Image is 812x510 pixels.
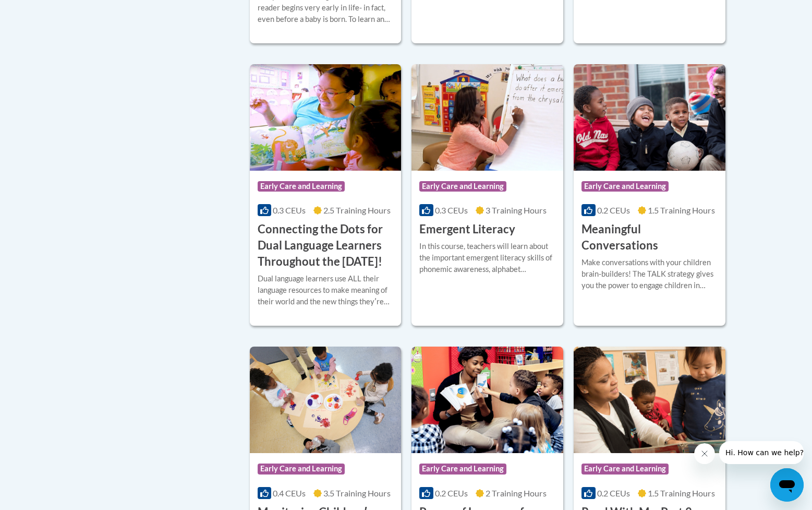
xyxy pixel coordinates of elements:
[258,464,345,474] span: Early Care and Learning
[411,64,563,171] img: Course Logo
[486,205,547,215] span: 3 Training Hours
[273,488,306,498] span: 0.4 CEUs
[574,64,725,171] img: Course Logo
[258,273,394,307] div: Dual language learners use ALL their language resources to make meaning of their world and the ne...
[411,347,563,453] img: Course Logo
[419,181,506,192] span: Early Care and Learning
[648,488,715,498] span: 1.5 Training Hours
[770,468,804,502] iframe: Button to launch messaging window
[258,221,394,269] h3: Connecting the Dots for Dual Language Learners Throughout the [DATE]!
[435,205,468,215] span: 0.3 CEUs
[574,64,725,326] a: Course LogoEarly Care and Learning0.2 CEUs1.5 Training Hours Meaningful ConversationsMake convers...
[323,488,391,498] span: 3.5 Training Hours
[250,64,402,171] img: Course Logo
[581,221,718,254] h3: Meaningful Conversations
[323,205,391,215] span: 2.5 Training Hours
[581,257,718,291] div: Make conversations with your children brain-builders! The TALK strategy gives you the power to en...
[486,488,547,498] span: 2 Training Hours
[597,488,630,498] span: 0.2 CEUs
[694,443,715,464] iframe: Close message
[719,441,804,464] iframe: Message from company
[419,241,555,275] div: In this course, teachers will learn about the important emergent literacy skills of phonemic awar...
[273,205,306,215] span: 0.3 CEUs
[250,347,402,453] img: Course Logo
[581,464,669,474] span: Early Care and Learning
[411,64,563,326] a: Course LogoEarly Care and Learning0.3 CEUs3 Training Hours Emergent LiteracyIn this course, teach...
[574,347,725,453] img: Course Logo
[581,181,669,192] span: Early Care and Learning
[258,181,345,192] span: Early Care and Learning
[597,205,630,215] span: 0.2 CEUs
[435,488,468,498] span: 0.2 CEUs
[250,64,402,326] a: Course LogoEarly Care and Learning0.3 CEUs2.5 Training Hours Connecting the Dots for Dual Languag...
[419,221,515,238] h3: Emergent Literacy
[419,464,506,474] span: Early Care and Learning
[648,205,715,215] span: 1.5 Training Hours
